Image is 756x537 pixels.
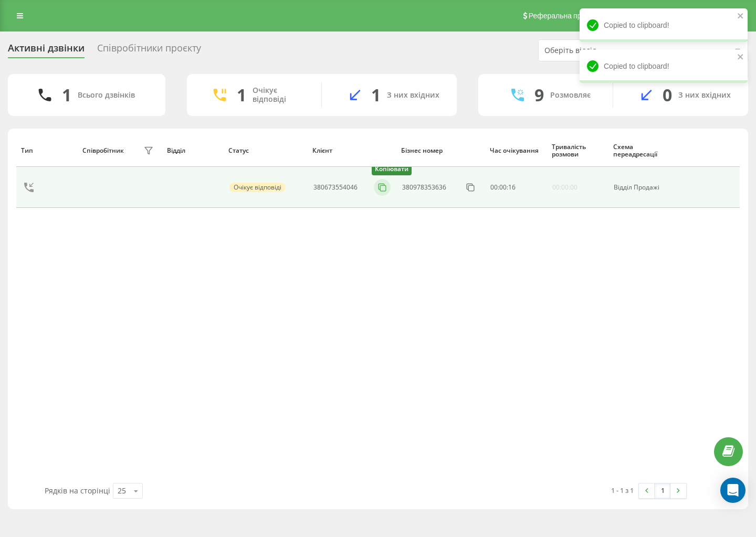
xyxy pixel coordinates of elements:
div: Відділ Продажі [614,184,673,191]
div: 9 [534,85,544,105]
span: 00 [499,183,507,192]
div: Співробітник [82,147,124,154]
span: 00 [490,183,498,192]
div: З них вхідних [678,91,731,100]
span: Рядків на сторінці [45,486,110,496]
div: 1 [371,85,381,105]
div: 1 [237,85,246,105]
div: 00:00:00 [552,184,577,191]
div: : : [490,184,516,191]
div: Статус [228,147,302,154]
div: Час очікування [490,147,542,154]
div: Схема переадресації [613,143,674,159]
div: Всього дзвінків [78,91,135,100]
div: Очікує відповіді [253,86,306,104]
div: 380673554046 [313,184,358,191]
div: Бізнес номер [401,147,480,154]
div: Клієнт [312,147,391,154]
div: 1 - 1 з 1 [611,485,634,496]
div: З них вхідних [387,91,439,100]
div: Розмовляє [550,91,591,100]
a: 1 [655,483,670,498]
div: Copied to clipboard! [580,49,748,83]
div: Відділ [167,147,218,154]
div: 25 [118,486,126,496]
div: Оберіть відділ [544,46,670,55]
div: 1 [62,85,71,105]
div: Очікує відповіді [229,183,286,192]
div: Open Intercom Messenger [720,478,745,503]
span: Реферальна програма [529,12,606,20]
div: 0 [663,85,672,105]
span: 16 [508,183,516,192]
div: Copied to clipboard! [580,8,748,42]
div: Копіювати [372,163,412,175]
div: Співробітники проєкту [97,43,201,59]
button: close [737,12,744,22]
button: close [737,52,744,62]
div: 380978353636 [402,184,446,191]
div: Тривалість розмови [552,143,603,159]
div: Тип [21,147,72,154]
div: Активні дзвінки [8,43,85,59]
